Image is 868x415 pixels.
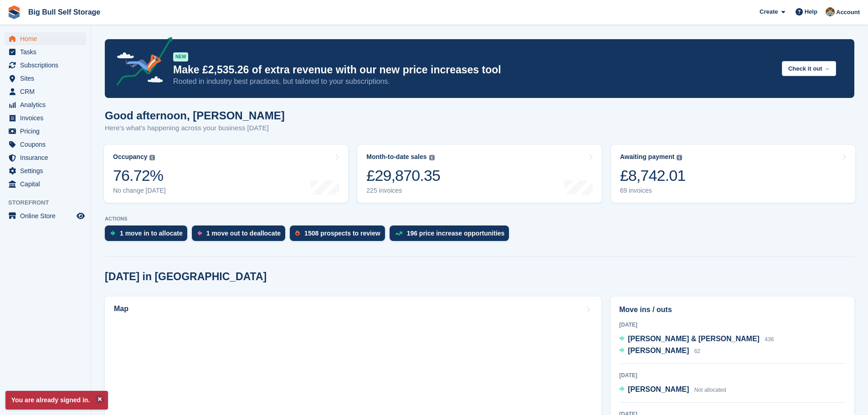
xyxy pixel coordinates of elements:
a: [PERSON_NAME] & [PERSON_NAME] 436 [619,333,774,345]
img: icon-info-grey-7440780725fd019a000dd9b08b2336e03edf1995a4989e88bcd33f0948082b44.svg [149,155,155,160]
a: menu [5,151,86,164]
img: move_ins_to_allocate_icon-fdf77a2bb77ea45bf5b3d319d69a93e2d87916cf1d5bf7949dd705db3b84f3ca.svg [110,231,115,236]
a: 1 move out to deallocate [192,225,290,246]
span: Tasks [20,46,75,58]
div: 69 invoices [620,187,686,195]
div: [DATE] [619,321,846,329]
span: Invoices [20,112,75,124]
a: [PERSON_NAME] Not allocated [619,384,726,396]
div: 1 move out to deallocate [206,230,281,237]
a: menu [5,46,86,58]
span: Subscriptions [20,59,75,72]
span: [PERSON_NAME] & [PERSON_NAME] [628,335,760,343]
h1: Good afternoon, [PERSON_NAME] [105,109,285,122]
img: price-adjustments-announcement-icon-8257ccfd72463d97f412b2fc003d46551f7dbcb40ab6d574587a9cd5c0d94... [109,37,173,89]
img: icon-info-grey-7440780725fd019a000dd9b08b2336e03edf1995a4989e88bcd33f0948082b44.svg [429,155,435,160]
div: 225 invoices [366,187,440,195]
a: menu [5,72,86,85]
span: Insurance [20,151,75,164]
img: icon-info-grey-7440780725fd019a000dd9b08b2336e03edf1995a4989e88bcd33f0948082b44.svg [677,155,682,160]
a: Month-to-date sales £29,870.35 225 invoices [357,145,601,203]
span: Analytics [20,98,75,111]
p: Here's what's happening across your business [DATE] [105,123,285,133]
span: Settings [20,164,75,177]
a: Occupancy 76.72% No change [DATE] [104,145,348,203]
a: menu [5,210,86,222]
img: prospect-51fa495bee0391a8d652442698ab0144808aea92771e9ea1ae160a38d050c398.svg [295,231,300,236]
span: [PERSON_NAME] [628,385,689,393]
h2: Move ins / outs [619,304,846,315]
div: Awaiting payment [620,153,675,161]
span: Create [760,7,778,16]
img: price_increase_opportunities-93ffe204e8149a01c8c9dc8f82e8f89637d9d84a8eef4429ea346261dce0b2c0.svg [395,231,402,236]
a: menu [5,164,86,177]
img: stora-icon-8386f47178a22dfd0bd8f6a31ec36ba5ce8667c1dd55bd0f319d3a0aa187defe.svg [7,5,21,19]
a: Preview store [75,210,86,221]
div: £29,870.35 [366,166,440,185]
h2: Map [114,305,128,313]
div: 1508 prospects to review [304,230,380,237]
span: Sites [20,72,75,85]
span: Storefront [8,198,91,207]
a: Awaiting payment £8,742.01 69 invoices [611,145,855,203]
span: Pricing [20,125,75,138]
p: Rooted in industry best practices, but tailored to your subscriptions. [173,77,775,87]
div: Occupancy [113,153,147,161]
a: menu [5,98,86,111]
a: menu [5,125,86,138]
div: [DATE] [619,371,846,379]
div: NEW [173,52,188,61]
span: Account [836,8,860,17]
a: 196 price increase opportunities [390,225,514,246]
span: [PERSON_NAME] [628,347,689,354]
span: 436 [765,336,774,343]
span: Not allocated [694,387,726,393]
div: 76.72% [113,166,166,185]
div: No change [DATE] [113,187,166,195]
div: Month-to-date sales [366,153,426,161]
span: CRM [20,85,75,98]
div: £8,742.01 [620,166,686,185]
span: 62 [694,348,700,354]
a: menu [5,32,86,45]
a: menu [5,59,86,72]
p: ACTIONS [105,216,854,222]
div: 196 price increase opportunities [407,230,505,237]
a: [PERSON_NAME] 62 [619,345,700,357]
span: Capital [20,178,75,190]
p: Make £2,535.26 of extra revenue with our new price increases tool [173,63,775,77]
img: Mike Llewellen Palmer [826,7,835,16]
a: menu [5,85,86,98]
a: menu [5,178,86,190]
a: Big Bull Self Storage [25,5,104,20]
h2: [DATE] in [GEOGRAPHIC_DATA] [105,271,267,283]
span: Help [805,7,817,16]
button: Check it out → [782,61,836,76]
a: menu [5,112,86,124]
a: menu [5,138,86,151]
img: move_outs_to_deallocate_icon-f764333ba52eb49d3ac5e1228854f67142a1ed5810a6f6cc68b1a99e826820c5.svg [197,231,202,236]
div: 1 move in to allocate [120,230,183,237]
span: Home [20,32,75,45]
a: 1 move in to allocate [105,225,192,246]
span: Online Store [20,210,75,222]
a: 1508 prospects to review [290,225,390,246]
span: Coupons [20,138,75,151]
p: You are already signed in. [5,391,108,410]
